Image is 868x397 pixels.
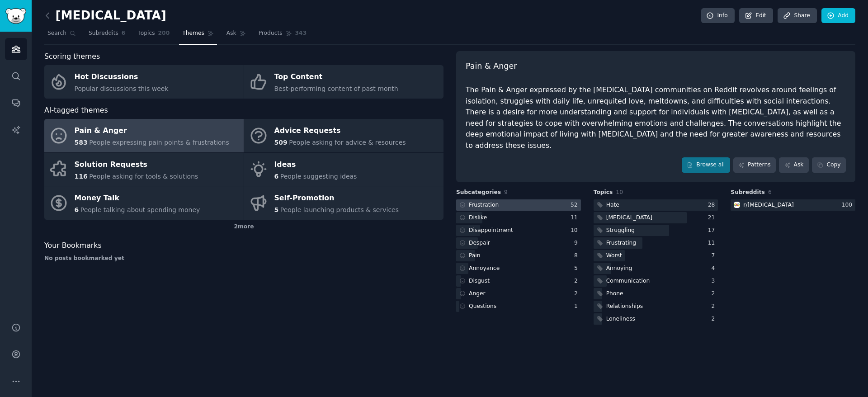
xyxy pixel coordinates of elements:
div: 5 [574,265,581,273]
div: 1 [574,302,581,311]
a: Ideas6People suggesting ideas [244,153,443,186]
a: Ask [779,157,809,173]
a: Dislike11 [456,212,581,223]
a: Products343 [255,26,310,45]
a: Frustration52 [456,199,581,211]
div: Annoying [606,265,632,273]
span: 509 [274,139,288,146]
h2: [MEDICAL_DATA] [44,9,166,23]
div: 10 [571,227,581,235]
span: 6 [768,189,772,195]
div: 2 [574,277,581,285]
a: Add [821,8,855,24]
a: Annoyance5 [456,263,581,274]
a: Anger2 [456,288,581,299]
div: 3 [712,277,718,285]
span: People expressing pain points & frustrations [89,139,229,146]
a: Edit [739,8,773,24]
div: 11 [571,214,581,222]
span: Your Bookmarks [44,240,102,251]
span: 200 [158,29,170,38]
div: Struggling [606,227,635,235]
div: Money Talk [75,191,200,206]
span: AI-tagged themes [44,105,108,116]
span: Best-performing content of past month [274,85,398,92]
a: Topics200 [135,26,173,45]
div: 21 [708,214,718,222]
span: 343 [295,29,307,38]
div: Top Content [274,70,398,85]
a: Worst7 [594,250,718,261]
div: Anger [469,290,486,298]
div: 2 more [44,220,443,234]
span: Scoring themes [44,51,100,62]
a: Advice Requests509People asking for advice & resources [244,119,443,152]
div: No posts bookmarked yet [44,255,443,263]
div: 8 [574,252,581,260]
div: Dislike [469,214,487,222]
div: Relationships [606,302,643,311]
a: Questions1 [456,301,581,312]
span: Search [47,29,66,38]
span: People talking about spending money [80,206,200,213]
div: Solution Requests [75,157,198,172]
a: Top ContentBest-performing content of past month [244,65,443,99]
div: 9 [574,239,581,247]
div: 7 [712,252,718,260]
span: 583 [75,139,88,146]
span: Pain & Anger [466,61,517,72]
a: Themes [179,26,217,45]
a: autismr/[MEDICAL_DATA]100 [731,199,855,211]
a: Subreddits6 [85,26,128,45]
div: Pain & Anger [75,124,229,138]
a: Communication3 [594,275,718,287]
span: 6 [274,173,279,180]
button: Copy [812,157,846,173]
div: Loneliness [606,315,635,323]
a: Browse all [682,157,730,173]
span: 116 [75,173,88,180]
div: Frustration [469,201,499,209]
span: Themes [182,29,204,38]
span: Products [259,29,283,38]
span: Topics [138,29,155,38]
span: People launching products & services [280,206,399,213]
div: 28 [708,201,718,209]
a: Disappointment10 [456,225,581,236]
div: Worst [606,252,622,260]
a: Struggling17 [594,225,718,236]
a: Loneliness2 [594,313,718,325]
div: The Pain & Anger expressed by the [MEDICAL_DATA] communities on Reddit revolves around feelings o... [466,85,846,151]
a: Search [44,26,79,45]
span: 5 [274,206,279,213]
span: People asking for tools & solutions [89,173,198,180]
span: Popular discussions this week [75,85,169,92]
div: 17 [708,227,718,235]
span: Subcategories [456,189,501,197]
a: Info [701,8,735,24]
a: Hate28 [594,199,718,211]
img: GummySearch logo [5,8,26,24]
a: [MEDICAL_DATA]21 [594,212,718,223]
a: Annoying4 [594,263,718,274]
div: Communication [606,277,650,285]
a: Frustrating11 [594,237,718,249]
a: Share [778,8,816,24]
img: autism [734,202,740,208]
div: r/ [MEDICAL_DATA] [743,201,794,209]
div: Ideas [274,157,357,172]
span: 9 [504,189,508,195]
a: Hot DiscussionsPopular discussions this week [44,65,244,99]
a: Patterns [733,157,776,173]
a: Self-Promotion5People launching products & services [244,186,443,220]
a: Pain8 [456,250,581,261]
div: Self-Promotion [274,191,399,206]
span: Ask [226,29,236,38]
a: Money Talk6People talking about spending money [44,186,244,220]
span: Subreddits [731,189,765,197]
div: Frustrating [606,239,636,247]
span: 6 [122,29,126,38]
span: People suggesting ideas [280,173,357,180]
span: 10 [616,189,623,195]
div: Annoyance [469,265,500,273]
